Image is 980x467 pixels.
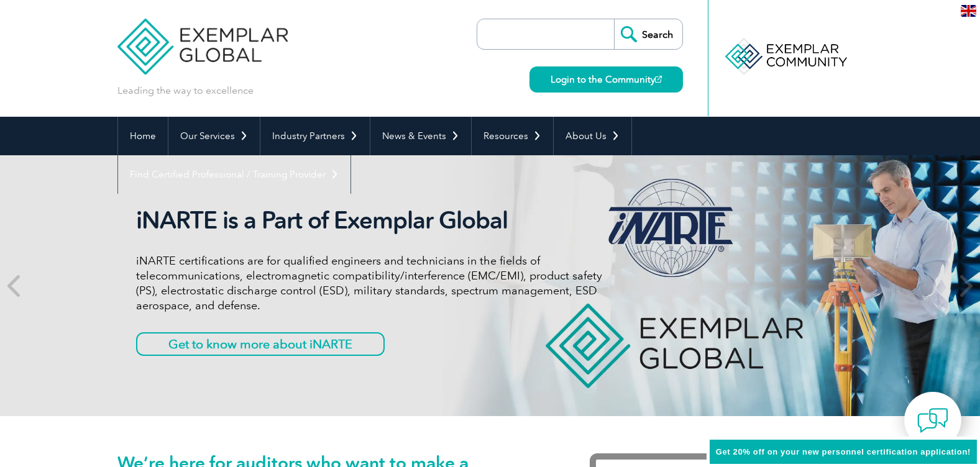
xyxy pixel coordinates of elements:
[472,117,553,155] a: Resources
[168,117,260,155] a: Our Services
[614,19,682,49] input: Search
[118,155,350,194] a: Find Certified Professional / Training Provider
[136,206,602,235] h2: iNARTE is a Part of Exemplar Global
[118,117,168,155] a: Home
[917,405,948,436] img: contact-chat.png
[136,332,385,356] a: Get to know more about iNARTE
[117,84,254,97] p: Leading the way to excellence
[655,76,662,83] img: open_square.png
[529,66,683,93] a: Login to the Community
[554,117,631,155] a: About Us
[716,447,971,456] span: Get 20% off on your new personnel certification application!
[136,253,602,313] p: iNARTE certifications are for qualified engineers and technicians in the fields of telecommunicat...
[260,117,370,155] a: Industry Partners
[370,117,471,155] a: News & Events
[961,5,976,17] img: en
